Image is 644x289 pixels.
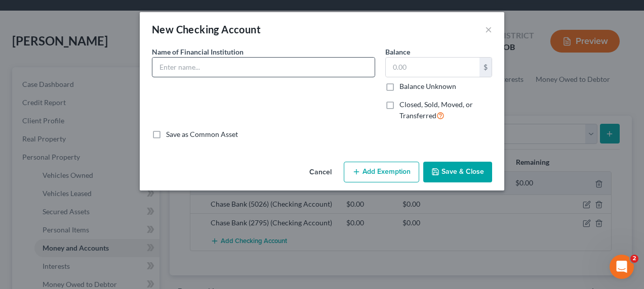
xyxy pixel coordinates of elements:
[301,163,340,183] button: Cancel
[399,100,473,120] span: Closed, Sold, Moved, or Transferred
[479,58,492,77] div: $
[152,47,244,56] span: Name of Financial Institution
[630,255,638,263] span: 2
[423,162,492,183] button: Save & Close
[610,255,634,279] iframe: Intercom live chat
[385,46,410,57] label: Balance
[166,129,238,139] label: Save as Common Asset
[399,81,456,91] label: Balance Unknown
[152,22,261,36] div: New Checking Account
[485,23,492,35] button: ×
[386,58,479,77] input: 0.00
[152,58,375,77] input: Enter name...
[344,162,419,183] button: Add Exemption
